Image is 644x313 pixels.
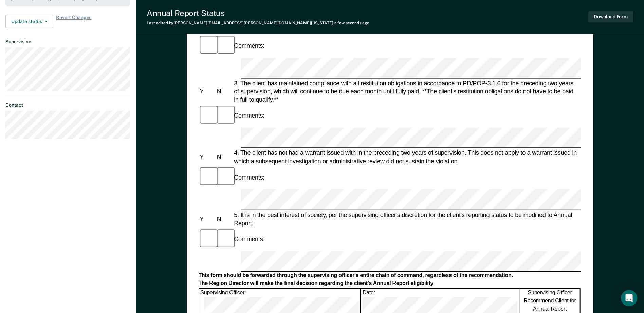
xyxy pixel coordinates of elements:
div: Y [198,215,215,223]
span: Revert Changes [56,15,91,28]
dt: Contact [5,102,130,108]
div: N [215,215,232,223]
div: Y [198,87,215,96]
div: Y [198,153,215,161]
div: This form should be forwarded through the supervising officer's entire chain of command, regardle... [198,272,580,279]
div: 5. It is in the best interest of society, per the supervising officer's discretion for the client... [233,211,581,227]
div: 4. The client has not had a warrant issued with in the preceding two years of supervision. This d... [233,149,581,165]
div: Comments: [233,111,266,120]
dt: Supervision [5,39,130,45]
button: Update status [5,15,53,28]
button: Download Form [588,11,633,22]
div: Comments: [233,173,266,182]
div: Last edited by [PERSON_NAME][EMAIL_ADDRESS][PERSON_NAME][DOMAIN_NAME][US_STATE] [147,21,369,25]
div: Open Intercom Messenger [621,290,637,306]
div: N [215,153,232,161]
span: a few seconds ago [334,21,369,25]
div: The Region Director will make the final decision regarding the client's Annual Report eligibility [198,280,580,287]
div: Annual Report Status [147,8,369,18]
div: Comments: [233,42,266,50]
div: 3. The client has maintained compliance with all restitution obligations in accordance to PD/POP-... [233,79,581,104]
div: Comments: [233,235,266,243]
div: N [215,87,232,96]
